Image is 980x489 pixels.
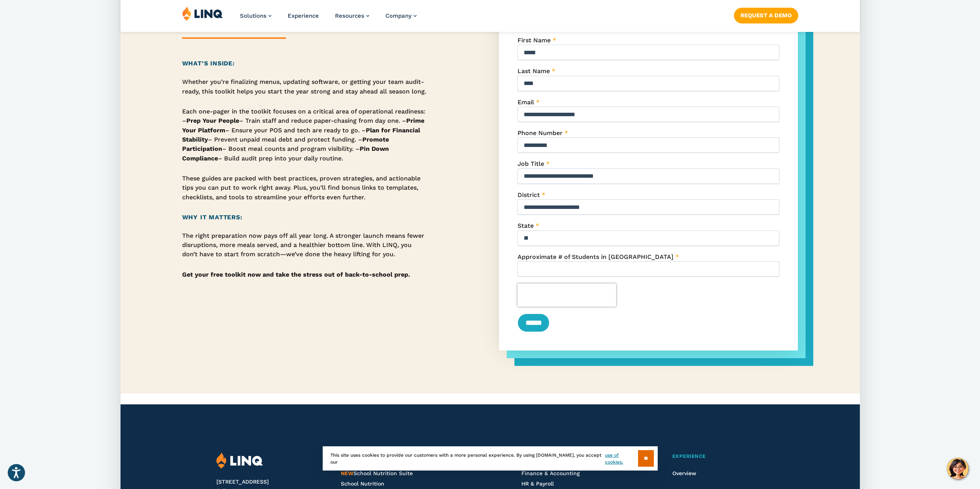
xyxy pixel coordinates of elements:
span: Phone Number [518,129,563,137]
nav: Button Navigation [734,6,798,23]
span: Solutions [240,12,266,19]
a: HR & Payroll [521,481,554,487]
strong: Get your free toolkit now and take the stress out of back-to-school prep. [182,271,410,278]
a: Request a Demo [734,8,798,23]
span: Company [385,12,412,19]
span: Job Title [518,160,544,167]
p: These guides are packed with best practices, proven strategies, and actionable tips you can put t... [182,174,428,202]
iframe: reCAPTCHA [518,284,616,307]
span: Email [518,98,534,106]
a: Company [385,12,417,19]
a: School Nutrition [341,481,384,487]
span: Approximate # of Students in [GEOGRAPHIC_DATA] [518,253,673,260]
span: Resources [335,12,364,19]
strong: Prep Your People [186,117,239,124]
a: Solutions [240,12,271,19]
button: Hello, have a question? Let’s chat. [947,458,968,479]
img: LINQ | K‑12 Software [182,6,223,21]
strong: Pin Down Compliance [182,145,389,162]
a: Resources [335,12,369,19]
strong: Prime Your Platform [182,117,424,134]
h2: Why It Matters: [182,213,428,222]
span: State [518,222,534,229]
p: Each one-pager in the toolkit focuses on a critical area of operational readiness: – – Train staf... [182,107,428,163]
span: District [518,191,540,199]
a: Experience [288,12,319,19]
span: Experience [672,453,706,459]
p: The right preparation now pays off all year long. A stronger launch means fewer disruptions, more... [182,231,428,259]
div: This site uses cookies to provide our customers with a more personal experience. By using [DOMAIN... [323,446,658,471]
img: LINQ | K‑12 Software [216,452,263,469]
strong: Plan for Financial Stability [182,127,420,143]
span: First Name [518,37,551,44]
nav: Primary Navigation [240,6,417,32]
a: use of cookies. [605,452,638,466]
a: Experience [672,452,764,461]
h2: What’s Inside: [182,59,428,68]
p: Whether you’re finalizing menus, updating software, or getting your team audit-ready, this toolki... [182,77,428,96]
span: Last Name [518,67,550,75]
